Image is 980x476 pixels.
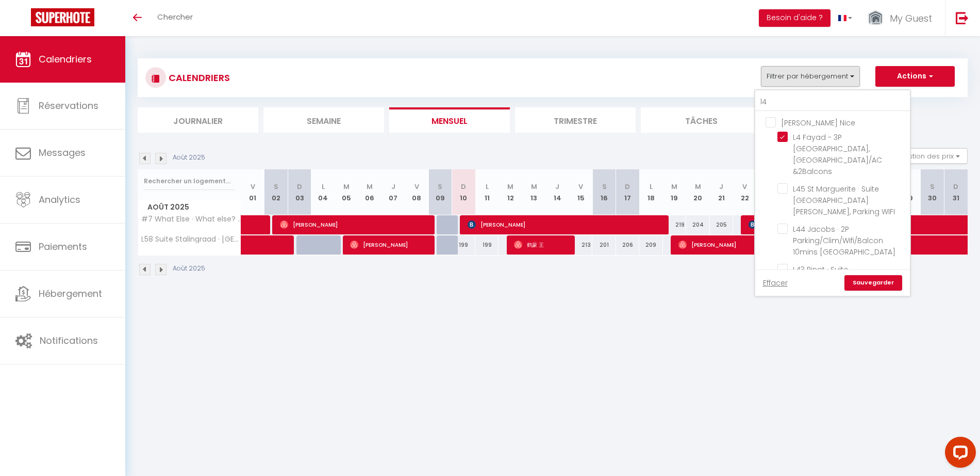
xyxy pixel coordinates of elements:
[625,182,630,192] abbr: D
[40,334,98,347] span: Notifications
[468,215,661,234] span: [PERSON_NAME]
[733,169,756,215] th: 22
[438,182,442,192] abbr: S
[937,433,980,476] iframe: LiveChat chat widget
[297,182,302,192] abbr: D
[710,215,733,234] div: 205
[350,235,427,255] span: [PERSON_NAME]
[868,9,883,27] img: ...
[719,182,723,192] abbr: J
[405,169,428,215] th: 08
[875,66,955,87] button: Actions
[39,146,86,159] span: Messages
[389,107,510,133] li: Mensuel
[475,235,499,255] div: 199
[639,169,662,215] th: 18
[251,182,255,192] abbr: V
[391,182,395,192] abbr: J
[343,182,350,192] abbr: M
[641,107,761,133] li: Tâches
[515,107,636,133] li: Trimestre
[742,182,747,192] abbr: V
[166,66,230,89] h3: CALENDRIERS
[759,9,830,27] button: Besoin d'aide ?
[274,182,278,192] abbr: S
[173,153,205,163] p: Août 2025
[555,182,559,192] abbr: J
[686,169,709,215] th: 20
[953,182,958,192] abbr: D
[686,215,709,234] div: 204
[140,215,243,223] span: #7 What Else · What else? Your own quiet terrace in [GEOGRAPHIC_DATA].
[671,182,677,192] abbr: M
[763,277,788,289] a: Effacer
[531,182,537,192] abbr: M
[890,12,932,25] span: My Guest
[891,148,968,164] button: Gestion des prix
[138,107,258,133] li: Journalier
[695,182,701,192] abbr: M
[793,132,882,177] span: L4 Fayad - 3P [GEOGRAPHIC_DATA], [GEOGRAPHIC_DATA]/AC &2Balcons
[663,169,686,215] th: 19
[39,287,102,300] span: Hébergement
[475,169,499,215] th: 11
[761,66,860,87] button: Filtrer par hébergement
[486,182,489,192] abbr: L
[602,182,607,192] abbr: S
[173,264,205,274] p: Août 2025
[39,193,80,206] span: Analytics
[616,169,639,215] th: 17
[569,169,592,215] th: 15
[592,235,616,255] div: 201
[322,182,325,192] abbr: L
[639,235,662,255] div: 209
[241,169,264,215] th: 01
[452,235,475,255] div: 199
[663,215,686,234] div: 219
[522,169,545,215] th: 13
[545,169,569,215] th: 14
[335,169,358,215] th: 05
[39,99,98,112] span: Réservations
[367,182,373,192] abbr: M
[428,169,452,215] th: 09
[311,169,335,215] th: 04
[263,107,384,133] li: Semaine
[793,184,895,217] span: L45 St Marguerite · Suite [GEOGRAPHIC_DATA][PERSON_NAME], Parking WIFI
[921,169,944,215] th: 30
[288,169,311,215] th: 03
[452,169,475,215] th: 10
[140,235,243,243] span: L58 Suite Stalingraad · [GEOGRAPHIC_DATA] 5mins [GEOGRAPHIC_DATA]
[514,235,568,255] span: 鹤蒙 王
[930,182,935,192] abbr: S
[414,182,419,192] abbr: V
[569,235,592,255] div: 213
[650,182,653,192] abbr: L
[616,235,639,255] div: 206
[264,169,288,215] th: 02
[381,169,405,215] th: 07
[592,169,616,215] th: 16
[844,275,902,291] a: Sauvegarder
[755,93,910,112] input: Rechercher un logement...
[157,11,193,22] span: Chercher
[138,200,241,215] span: Août 2025
[39,240,87,253] span: Paiements
[710,169,733,215] th: 21
[956,11,969,24] img: logout
[944,169,968,215] th: 31
[144,172,235,191] input: Rechercher un logement...
[31,8,94,26] img: Super Booking
[358,169,381,215] th: 06
[280,215,427,234] span: [PERSON_NAME]
[793,224,895,257] span: L44 Jacobs · 2P Parking/Clim/Wifi/Balcon 10mins [GEOGRAPHIC_DATA]
[461,182,466,192] abbr: D
[578,182,583,192] abbr: V
[507,182,513,192] abbr: M
[39,53,92,66] span: Calendriers
[754,89,911,297] div: Filtrer par hébergement
[499,169,522,215] th: 12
